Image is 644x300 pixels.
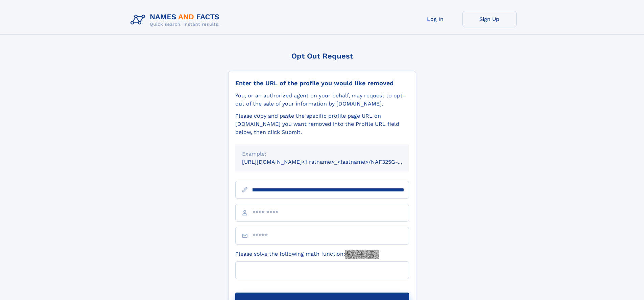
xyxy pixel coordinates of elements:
[242,159,422,165] small: [URL][DOMAIN_NAME]<firstname>_<lastname>/NAF325G-xxxxxxxx
[235,250,379,259] label: Please solve the following math function:
[128,11,225,29] img: Logo Names and Facts
[462,11,517,27] a: Sign Up
[235,112,409,136] div: Please copy and paste the specific profile page URL on [DOMAIN_NAME] you want removed into the Pr...
[228,52,416,60] div: Opt Out Request
[235,79,409,87] div: Enter the URL of the profile you would like removed
[242,150,402,158] div: Example:
[408,11,462,27] a: Log In
[235,92,409,108] div: You, or an authorized agent on your behalf, may request to opt-out of the sale of your informatio...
